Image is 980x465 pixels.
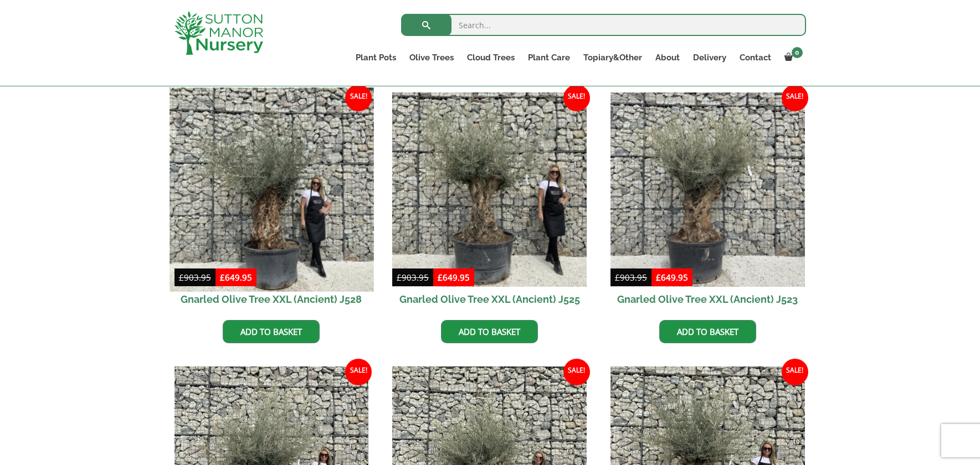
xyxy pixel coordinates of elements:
bdi: 649.95 [220,272,252,283]
bdi: 903.95 [615,272,647,283]
h2: Gnarled Olive Tree XXL (Ancient) J528 [175,287,369,312]
a: Add to basket: “Gnarled Olive Tree XXL (Ancient) J528” [223,320,320,343]
a: Sale! Gnarled Olive Tree XXL (Ancient) J525 [392,92,587,312]
span: Sale! [345,85,372,111]
a: Topiary&Other [577,50,649,65]
h2: Gnarled Olive Tree XXL (Ancient) J525 [392,287,587,312]
a: Add to basket: “Gnarled Olive Tree XXL (Ancient) J525” [441,320,538,343]
a: Cloud Trees [460,50,521,65]
a: 0 [778,50,806,65]
h2: Gnarled Olive Tree XXL (Ancient) J523 [610,287,805,312]
input: Search... [401,14,806,36]
span: Sale! [563,85,590,111]
span: £ [179,272,184,283]
span: Sale! [345,359,372,385]
span: £ [615,272,620,283]
img: Gnarled Olive Tree XXL (Ancient) J528 [170,87,373,291]
span: Sale! [563,359,590,385]
a: Sale! Gnarled Olive Tree XXL (Ancient) J528 [175,92,369,312]
span: Sale! [782,359,808,385]
bdi: 649.95 [438,272,470,283]
bdi: 903.95 [179,272,211,283]
bdi: 649.95 [656,272,688,283]
span: £ [397,272,402,283]
img: logo [175,11,263,55]
a: Plant Care [521,50,577,65]
span: £ [438,272,443,283]
span: £ [220,272,225,283]
a: Olive Trees [403,50,460,65]
a: About [649,50,686,65]
span: £ [656,272,661,283]
img: Gnarled Olive Tree XXL (Ancient) J525 [392,92,587,287]
bdi: 903.95 [397,272,429,283]
a: Sale! Gnarled Olive Tree XXL (Ancient) J523 [610,92,805,312]
a: Add to basket: “Gnarled Olive Tree XXL (Ancient) J523” [659,320,756,343]
a: Plant Pots [349,50,403,65]
img: Gnarled Olive Tree XXL (Ancient) J523 [610,92,805,287]
span: 0 [792,47,803,58]
a: Delivery [686,50,733,65]
span: Sale! [782,85,808,111]
a: Contact [733,50,778,65]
